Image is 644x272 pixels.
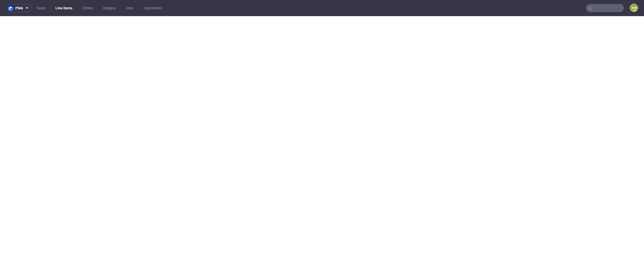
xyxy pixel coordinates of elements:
button: pma [6,4,31,12]
a: Line Items [52,4,75,12]
a: Tasks [33,4,48,12]
a: Designs [100,4,118,12]
img: logo [8,5,15,11]
a: Orders [79,4,96,12]
figcaption: KW [630,4,637,11]
a: Impositions [140,4,165,12]
span: pma [15,6,23,10]
a: Jobs [122,4,136,12]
